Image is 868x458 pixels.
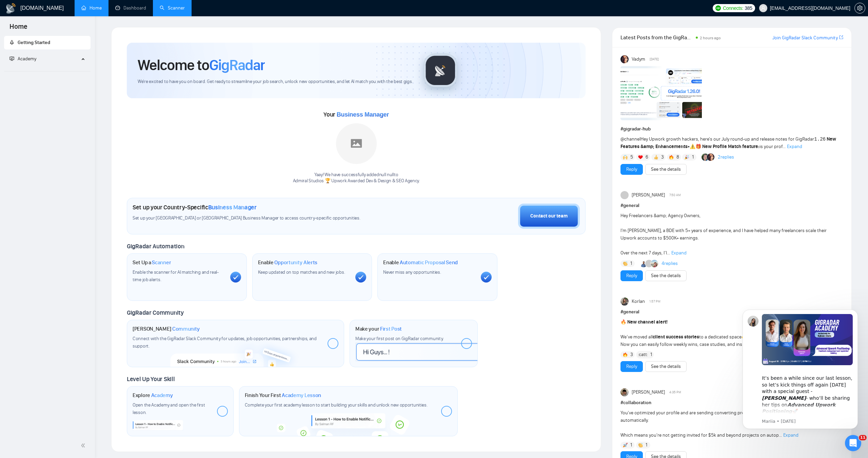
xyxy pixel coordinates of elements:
[620,270,643,281] button: Reply
[323,111,389,118] span: Your
[723,4,743,12] span: Connects:
[623,261,628,266] img: 👏
[645,270,687,281] button: See the details
[630,154,633,161] span: 5
[627,319,668,325] strong: New channel alert!
[355,336,443,341] span: Make your first post on GigRadar community.
[654,155,658,160] img: 👍
[651,260,658,267] img: Joaquin Arcardini
[669,155,674,160] img: 🔥
[623,155,628,160] img: 🙌
[18,40,50,45] span: Getting Started
[671,250,687,256] span: Expand
[854,5,865,11] a: setting
[814,137,826,142] code: 1.26
[9,56,36,62] span: Academy
[245,392,321,399] h1: Finish Your First
[620,388,629,396] img: Joey Akhter
[715,5,721,11] img: upwork-logo.png
[626,363,637,370] a: Reply
[138,79,413,85] span: We're excited to have you on board. Get ready to streamline your job search, unlock new opportuni...
[620,164,643,175] button: Reply
[855,5,865,11] span: setting
[620,319,783,347] span: We’ve moved all to a dedicated space . Now you can easily follow weekly wins, case studies, and i...
[127,309,184,316] span: GigRadar Community
[645,361,687,372] button: See the details
[630,351,633,358] span: 3
[293,172,420,185] div: Yaay! We have successfully added null null to
[4,68,91,73] li: Academy Homepage
[620,66,702,120] img: F09AC4U7ATU-image.png
[632,298,645,305] span: Korlan
[645,164,687,175] button: See the details
[630,442,632,449] span: 1
[293,178,420,184] p: Admiral Studios 🏆 Upwork Awarded Dev & Design & SEO Agency .
[669,389,681,395] span: 4:35 PM
[632,191,665,199] span: [PERSON_NAME]
[171,336,300,367] img: slackcommunity-bg.png
[646,442,647,449] span: 1
[133,259,171,266] h1: Set Up a
[732,299,868,440] iframe: Intercom notifications message
[638,351,648,358] span: :catt:
[133,402,205,415] span: Open the Academy and open the first lesson.
[620,55,629,63] img: Vadym
[133,326,200,332] h1: [PERSON_NAME]
[761,6,766,11] span: user
[620,319,626,325] span: 🔥
[81,5,102,11] a: homeHome
[745,4,752,12] span: 385
[620,308,843,316] h1: # general
[127,243,184,250] span: GigRadar Automation
[4,22,33,36] span: Home
[152,259,171,266] span: Scanner
[620,136,836,149] span: Hey Upwork growth hackers, here's our July round-up and release notes for GigRadar • is your prof...
[138,56,265,74] h1: Welcome to
[133,336,317,349] span: Connect with the GigRadar Slack Community for updates, job opportunities, partnerships, and support.
[272,413,425,436] img: academy-bg.png
[702,144,759,149] strong: New Profile Match feature:
[172,326,200,332] span: Community
[9,56,14,61] span: fund-projection-screen
[355,326,402,332] h1: Make your
[620,125,843,133] h1: # gigradar-hub
[620,361,643,372] button: Reply
[854,3,865,14] button: setting
[9,40,14,45] span: rocket
[845,435,861,451] iframe: Intercom live chat
[160,5,185,11] a: searchScanner
[620,410,826,438] span: You've optimized your profile and are sending converting proposals but you're still not getting i...
[718,154,734,161] a: 2replies
[336,123,377,164] img: placeholder.png
[626,166,637,173] a: Reply
[646,154,648,161] span: 6
[383,259,458,266] h1: Enable
[518,204,580,229] button: Contact our team
[638,155,643,160] img: ❤️
[423,54,457,87] img: gigradar-logo.png
[620,136,640,142] span: @channel
[282,392,321,399] span: Academy Lesson
[258,269,345,275] span: Keep updated on top matches and new jobs.
[208,204,257,211] span: Business Manager
[651,363,681,370] a: See the details
[772,34,838,42] a: Join GigRadar Slack Community
[692,154,694,161] span: 1
[632,389,665,396] span: [PERSON_NAME]
[690,144,695,149] span: ⚠️
[133,269,219,283] span: Enable the scanner for AI matching and real-time job alerts.
[787,144,802,149] span: Expand
[337,111,389,118] span: Business Manager
[839,35,843,40] span: export
[4,36,91,49] li: Getting Started
[5,3,16,14] img: logo
[662,260,678,267] a: 4replies
[400,259,458,266] span: Automatic Proposal Send
[685,155,689,160] img: 🎉
[620,399,843,407] h1: # collaboration
[274,259,317,266] span: Opportunity Alerts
